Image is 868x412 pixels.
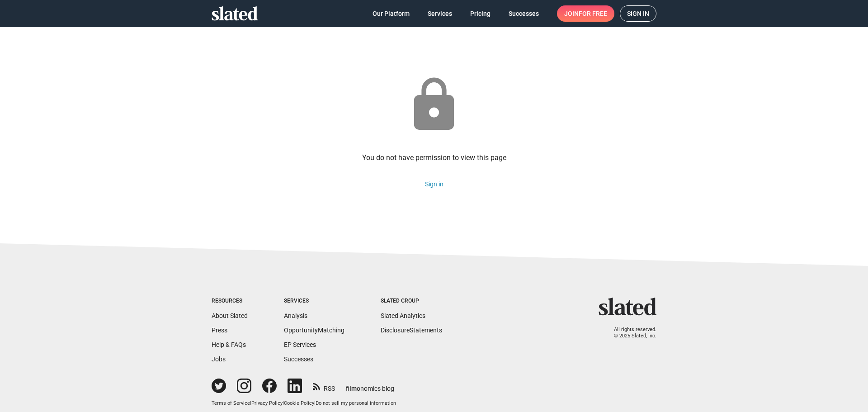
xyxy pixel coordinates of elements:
[362,153,506,162] div: You do not have permission to view this page
[381,298,442,305] div: Slated Group
[564,5,607,22] span: Join
[365,5,417,22] a: Our Platform
[404,75,464,135] mat-icon: lock
[346,385,357,392] span: film
[470,5,491,22] span: Pricing
[428,5,452,22] span: Services
[284,298,344,305] div: Services
[420,5,459,22] a: Services
[509,5,539,22] span: Successes
[627,6,649,21] span: Sign in
[212,400,250,406] a: Terms of Service
[316,400,396,407] button: Do not sell my personal information
[283,400,284,406] span: |
[212,298,248,305] div: Resources
[212,341,246,348] a: Help & FAQs
[346,377,394,393] a: filmonomics blog
[381,312,425,319] a: Slated Analytics
[314,400,316,406] span: |
[212,312,248,319] a: About Slated
[501,5,546,22] a: Successes
[284,312,307,319] a: Analysis
[381,327,442,334] a: DisclosureStatements
[579,5,607,22] span: for free
[212,327,227,334] a: Press
[284,400,314,406] a: Cookie Policy
[620,5,656,22] a: Sign in
[425,180,443,188] a: Sign in
[250,400,251,406] span: |
[463,5,498,22] a: Pricing
[284,355,313,363] a: Successes
[212,355,226,363] a: Jobs
[373,5,410,22] span: Our Platform
[251,400,283,406] a: Privacy Policy
[557,5,614,22] a: Joinfor free
[284,327,344,334] a: OpportunityMatching
[313,379,335,393] a: RSS
[284,341,316,348] a: EP Services
[604,327,656,340] p: All rights reserved. © 2025 Slated, Inc.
